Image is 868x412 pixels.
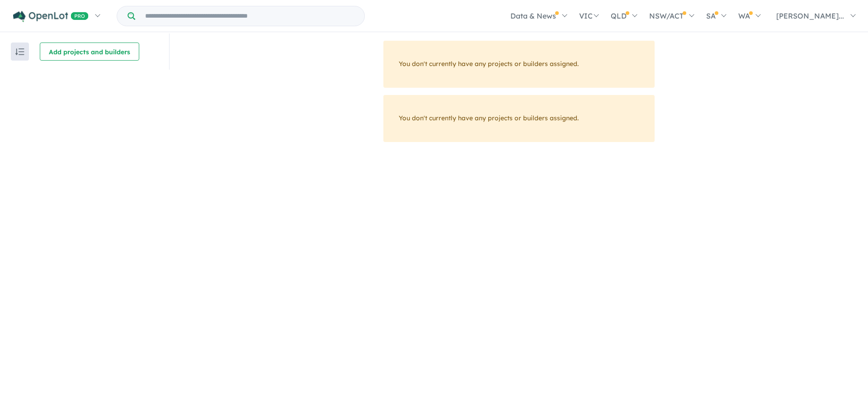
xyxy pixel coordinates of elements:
img: Openlot PRO Logo White [13,11,89,22]
div: You don't currently have any projects or builders assigned. [383,41,655,88]
div: You don't currently have any projects or builders assigned. [383,95,655,142]
input: Try estate name, suburb, builder or developer [137,6,363,26]
span: [PERSON_NAME]... [776,11,844,20]
img: sort.svg [15,48,24,55]
button: Add projects and builders [40,43,139,61]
